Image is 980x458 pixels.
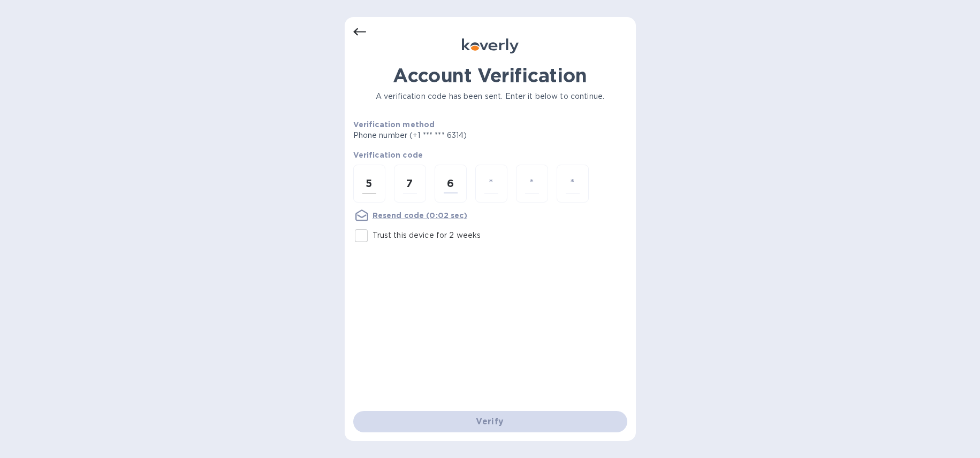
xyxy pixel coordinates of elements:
p: Verification code [353,150,627,160]
p: Trust this device for 2 weeks [373,230,481,241]
p: Phone number (+1 *** *** 6314) [353,130,549,141]
p: A verification code has been sent. Enter it below to continue. [353,91,627,102]
b: Verification method [353,120,435,129]
h1: Account Verification [353,64,627,87]
u: Resend code (0:02 sec) [373,211,467,220]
